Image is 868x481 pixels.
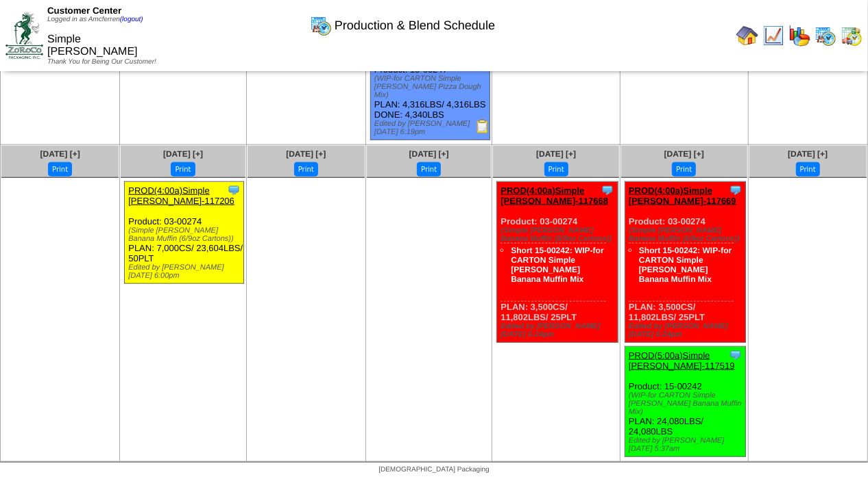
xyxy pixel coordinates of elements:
[47,16,143,23] span: Logged in as Amcferren
[736,25,758,47] img: home.gif
[5,12,43,58] img: ZoRoCo_Logo(Green%26Foil)%20jpg.webp
[128,226,243,243] div: (Simple [PERSON_NAME] Banana Muffin (6/9oz Cartons))
[729,183,743,197] img: Tooltip
[788,149,828,159] a: [DATE] [+]
[378,466,489,473] span: [DEMOGRAPHIC_DATA] Packaging
[629,322,745,339] div: Edited by [PERSON_NAME] [DATE] 6:24pm
[497,182,618,343] div: Product: 03-00274 PLAN: 3,500CS / 11,802LBS / 25PLT
[729,348,743,362] img: Tooltip
[47,34,138,57] span: Simple [PERSON_NAME]
[417,162,441,177] button: Print
[374,75,490,99] div: (WIP-for CARTON Simple [PERSON_NAME] Pizza Dough Mix)
[796,162,820,177] button: Print
[294,162,318,177] button: Print
[625,182,746,343] div: Product: 03-00274 PLAN: 3,500CS / 11,802LBS / 25PLT
[664,149,704,159] a: [DATE] [+]
[374,120,490,136] div: Edited by [PERSON_NAME] [DATE] 6:19pm
[625,347,746,457] div: Product: 15-00242 PLAN: 24,080LBS / 24,080LBS
[128,185,234,206] a: PROD(4:00a)Simple [PERSON_NAME]-117206
[544,162,568,177] button: Print
[501,226,617,243] div: (Simple [PERSON_NAME] Banana Muffin (6/9oz Cartons))
[815,25,836,47] img: calendarprod.gif
[48,162,72,177] button: Print
[409,149,449,159] a: [DATE] [+]
[629,185,736,206] a: PROD(4:00a)Simple [PERSON_NAME]-117669
[125,182,244,284] div: Product: 03-00274 PLAN: 7,000CS / 23,604LBS / 50PLT
[163,149,203,159] a: [DATE] [+]
[286,149,326,159] a: [DATE] [+]
[672,162,696,177] button: Print
[629,437,745,453] div: Edited by [PERSON_NAME] [DATE] 5:37am
[501,322,617,339] div: Edited by [PERSON_NAME] [DATE] 6:24pm
[762,25,784,47] img: line_graph.gif
[788,25,810,47] img: graph.gif
[629,391,745,416] div: (WIP-for CARTON Simple [PERSON_NAME] Banana Muffin Mix)
[128,263,243,280] div: Edited by [PERSON_NAME] [DATE] 6:00pm
[536,149,576,159] a: [DATE] [+]
[629,350,735,371] a: PROD(5:00a)Simple [PERSON_NAME]-117519
[335,18,495,33] span: Production & Blend Schedule
[47,5,121,16] span: Customer Center
[227,183,241,197] img: Tooltip
[639,246,732,284] a: Short 15-00242: WIP-for CARTON Simple [PERSON_NAME] Banana Muffin Mix
[47,58,156,66] span: Thank You for Being Our Customer!
[120,16,143,23] a: (logout)
[171,162,195,177] button: Print
[501,185,608,206] a: PROD(4:00a)Simple [PERSON_NAME]-117668
[841,25,863,47] img: calendarinout.gif
[511,246,603,284] a: Short 15-00242: WIP-for CARTON Simple [PERSON_NAME] Banana Muffin Mix
[601,183,614,197] img: Tooltip
[629,226,745,243] div: (Simple [PERSON_NAME] Banana Muffin (6/9oz Cartons))
[40,149,80,159] a: [DATE] [+]
[370,30,490,140] div: Product: 15-00247 PLAN: 4,316LBS / 4,316LBS DONE: 4,340LBS
[310,14,332,36] img: calendarprod.gif
[476,120,490,133] img: Production Report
